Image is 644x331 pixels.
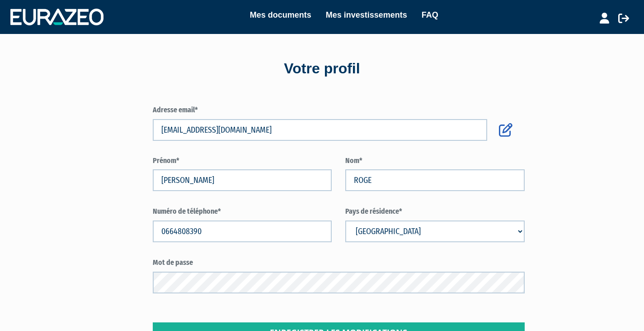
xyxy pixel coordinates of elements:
label: Prénom* [153,156,332,166]
div: Votre profil [65,58,580,79]
input: Prénom [153,169,332,191]
a: FAQ [422,9,438,21]
label: Mot de passe [153,258,525,268]
label: Pays de résidence* [345,206,525,217]
a: Mes documents [250,9,311,21]
img: 1732889491-logotype_eurazeo_blanc_rvb.png [10,9,103,25]
a: Mes investissements [326,9,407,21]
input: Adresse email [153,119,488,141]
input: Numéro de téléphone [153,221,332,242]
label: Numéro de téléphone* [153,206,332,217]
input: Nom [345,169,525,191]
label: Adresse email* [153,105,525,115]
